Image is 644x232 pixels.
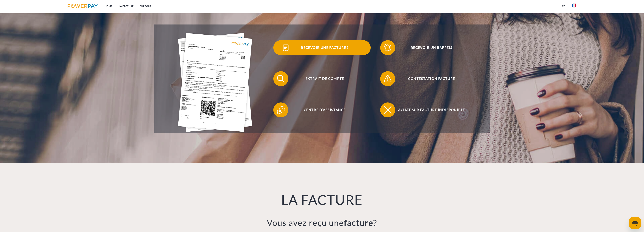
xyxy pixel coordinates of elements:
[178,33,252,132] img: single_invoice_powerpay_fr.jpg
[281,43,290,52] img: qb_bill.svg
[191,191,453,208] h1: LA FACTURE
[380,102,478,117] button: Achat sur facture indisponible
[68,4,98,8] img: logo-powerpay.svg
[191,217,453,228] h3: Vous avez reçu une ?
[572,3,576,8] img: fr
[380,40,478,55] button: Recevoir un rappel?
[273,71,371,86] button: Extrait de compte
[102,3,116,10] a: Home
[116,3,137,10] a: LA FACTURE
[273,40,371,55] button: Recevoir une facture ?
[559,3,569,10] a: CG
[137,3,155,10] a: Support
[380,71,478,86] button: Contestation Facture
[276,74,285,83] img: qb_search.svg
[279,102,371,117] span: Centre d'assistance
[276,105,285,115] img: qb_help.svg
[279,71,371,86] span: Extrait de compte
[273,102,371,117] button: Centre d'assistance
[386,102,477,117] span: Achat sur facture indisponible
[383,74,392,83] img: qb_warning.svg
[386,40,477,55] span: Recevoir un rappel?
[629,217,641,229] iframe: Bouton de lancement de la fenêtre de messagerie
[344,218,373,228] b: facture
[279,40,371,55] span: Recevoir une facture ?
[383,43,392,52] img: qb_bell.svg
[383,105,392,115] img: qb_close.svg
[386,71,477,86] span: Contestation Facture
